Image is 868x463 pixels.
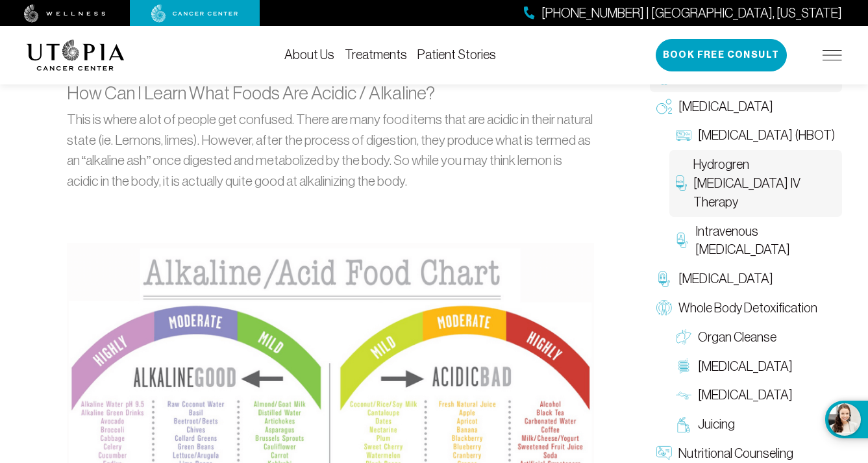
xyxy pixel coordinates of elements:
[656,39,787,71] button: Book Free Consult
[676,358,691,374] img: Colon Therapy
[693,155,836,211] span: Hydrogren [MEDICAL_DATA] IV Therapy
[656,301,672,316] img: Whole Body Detoxification
[27,40,125,71] img: logo
[656,446,672,462] img: Nutritional Counseling
[541,4,842,23] span: [PHONE_NUMBER] | [GEOGRAPHIC_DATA], [US_STATE]
[676,176,687,192] img: Hydrogren Peroxide IV Therapy
[524,4,842,23] a: [PHONE_NUMBER] | [GEOGRAPHIC_DATA], [US_STATE]
[656,99,672,114] img: Oxygen Therapy
[24,5,106,23] img: wellness
[678,299,817,318] span: Whole Body Detoxification
[650,294,842,323] a: Whole Body Detoxification
[698,357,793,376] span: [MEDICAL_DATA]
[656,271,672,287] img: Chelation Therapy
[669,121,842,151] a: [MEDICAL_DATA] (HBOT)
[678,444,793,463] span: Nutritional Counseling
[345,47,407,62] a: Treatments
[669,150,842,216] a: Hydrogren [MEDICAL_DATA] IV Therapy
[698,386,793,405] span: [MEDICAL_DATA]
[676,329,691,345] img: Organ Cleanse
[695,222,835,260] span: Intravenous [MEDICAL_DATA]
[151,5,238,23] img: cancer center
[698,415,735,434] span: Juicing
[669,323,842,352] a: Organ Cleanse
[67,82,594,105] h3: How Can I Learn What Foods Are Acidic / Alkaline?
[823,50,842,60] img: icon-hamburger
[678,269,773,288] span: [MEDICAL_DATA]
[676,233,689,249] img: Intravenous Ozone Therapy
[650,92,842,121] a: [MEDICAL_DATA]
[417,47,496,62] a: Patient Stories
[698,328,776,347] span: Organ Cleanse
[676,128,691,144] img: Hyperbaric Oxygen Therapy (HBOT)
[676,388,691,403] img: Lymphatic Massage
[67,109,594,191] p: This is where a lot of people get confused. There are many food items that are acidic in their na...
[669,352,842,381] a: [MEDICAL_DATA]
[669,381,842,410] a: [MEDICAL_DATA]
[678,97,773,116] span: [MEDICAL_DATA]
[676,417,691,432] img: Juicing
[650,264,842,294] a: [MEDICAL_DATA]
[669,217,842,265] a: Intravenous [MEDICAL_DATA]
[284,47,334,62] a: About Us
[669,410,842,439] a: Juicing
[698,127,835,145] span: [MEDICAL_DATA] (HBOT)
